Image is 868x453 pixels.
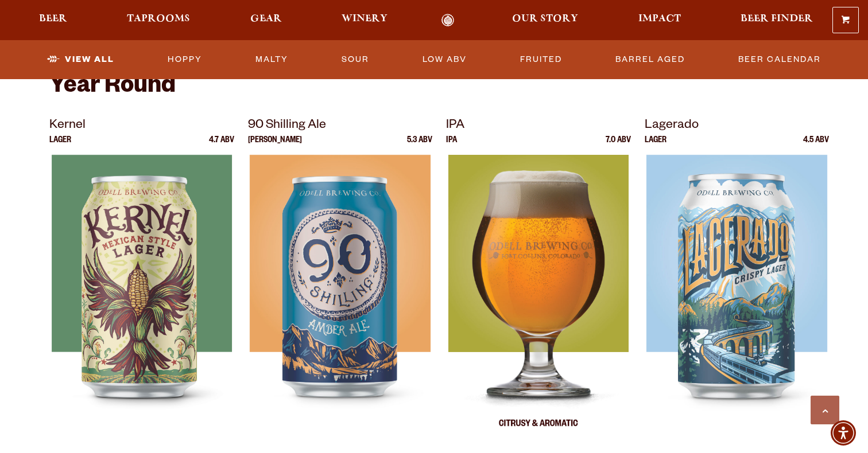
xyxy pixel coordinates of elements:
[337,46,374,73] a: Sour
[49,116,234,136] p: Kernel
[248,116,433,136] p: 90 Shilling Ale
[741,14,813,24] span: Beer Finder
[49,116,234,442] a: Kernel Lager 4.7 ABV Kernel Kernel
[49,136,71,155] p: Lager
[811,396,839,424] a: Scroll to top
[39,14,67,24] span: Beer
[645,116,830,136] p: Lagerado
[606,136,631,155] p: 7.0 ABV
[803,136,829,155] p: 4.5 ABV
[248,136,302,155] p: [PERSON_NAME]
[250,155,430,442] img: 90 Shilling Ale
[127,14,190,24] span: Taprooms
[52,155,232,442] img: Kernel
[32,14,75,27] a: Beer
[418,46,471,73] a: Low ABV
[646,155,827,442] img: Lagerado
[505,14,586,27] a: Our Story
[446,136,457,155] p: IPA
[645,116,830,442] a: Lagerado Lager 4.5 ABV Lagerado Lagerado
[645,136,666,155] p: Lager
[516,46,567,73] a: Fruited
[631,14,688,27] a: Impact
[250,14,282,24] span: Gear
[49,74,819,101] h2: Year Round
[734,46,826,73] a: Beer Calendar
[446,116,631,136] p: IPA
[248,116,433,442] a: 90 Shilling Ale [PERSON_NAME] 5.3 ABV 90 Shilling Ale 90 Shilling Ale
[334,14,395,27] a: Winery
[163,46,207,73] a: Hoppy
[448,155,629,442] img: IPA
[42,46,119,73] a: View All
[638,14,681,24] span: Impact
[407,136,432,155] p: 5.3 ABV
[119,14,197,27] a: Taprooms
[342,14,387,24] span: Winery
[512,14,578,24] span: Our Story
[426,14,469,27] a: Odell Home
[733,14,820,27] a: Beer Finder
[831,420,856,446] div: Accessibility Menu
[446,116,631,442] a: IPA IPA 7.0 ABV IPA IPA
[243,14,289,27] a: Gear
[209,136,234,155] p: 4.7 ABV
[251,46,293,73] a: Malty
[611,46,689,73] a: Barrel Aged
